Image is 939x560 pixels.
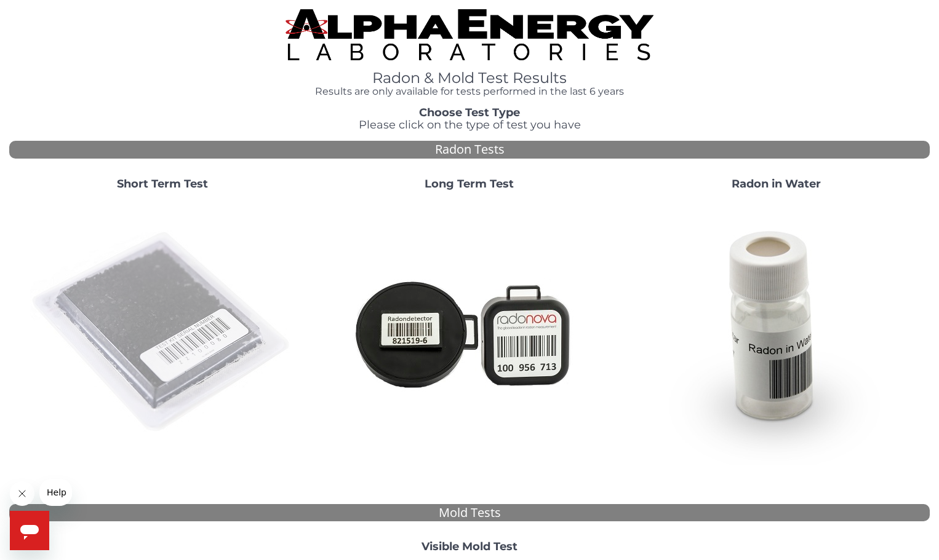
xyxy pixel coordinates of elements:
h1: Radon & Mold Test Results [286,70,653,86]
div: Mold Tests [9,504,930,522]
iframe: Button to launch messaging window [10,511,49,550]
strong: Short Term Test [117,177,208,191]
img: TightCrop.jpg [286,9,653,60]
iframe: Close message [10,481,34,506]
img: ShortTerm.jpg [30,200,295,465]
strong: Visible Mold Test [422,540,517,553]
iframe: Message from company [39,479,72,506]
strong: Radon in Water [732,177,821,191]
img: Radtrak2vsRadtrak3.jpg [337,200,602,465]
strong: Choose Test Type [419,106,520,119]
strong: Long Term Test [425,177,514,191]
span: Please click on the type of test you have [359,118,581,132]
div: Radon Tests [9,141,930,159]
h4: Results are only available for tests performed in the last 6 years [286,86,653,97]
img: RadoninWater.jpg [644,200,909,465]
